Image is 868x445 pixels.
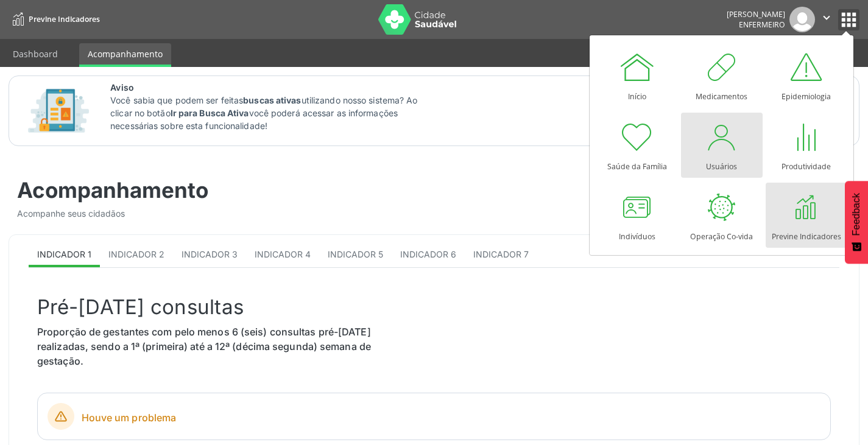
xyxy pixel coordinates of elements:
[17,207,426,220] div: Acompanhe seus cidadãos
[243,95,301,105] strong: buscas ativas
[851,193,862,236] span: Feedback
[681,183,763,248] a: Operação Co-vida
[766,183,847,248] a: Previne Indicadores
[17,177,426,203] div: Acompanhamento
[596,43,678,108] a: Início
[182,249,238,259] span: Indicador 3
[727,9,785,19] div: [PERSON_NAME]
[4,43,66,65] a: Dashboard
[473,249,529,259] span: Indicador 7
[739,19,785,30] span: Enfermeiro
[110,94,432,132] p: Você sabia que podem ser feitas utilizando nosso sistema? Ao clicar no botão você poderá acessar ...
[29,14,100,24] span: Previne Indicadores
[400,249,456,259] span: Indicador 6
[171,108,249,118] strong: Ir para Busca Ativa
[596,113,678,178] a: Saúde da Família
[681,113,763,178] a: Usuários
[37,295,244,319] span: Pré-[DATE] consultas
[328,249,383,259] span: Indicador 5
[37,326,371,367] span: Proporção de gestantes com pelo menos 6 (seis) consultas pré-[DATE] realizadas, sendo a 1ª (prime...
[108,249,164,259] span: Indicador 2
[681,43,763,108] a: Medicamentos
[766,43,847,108] a: Epidemiologia
[79,43,171,67] a: Acompanhamento
[24,83,93,138] img: Imagem de CalloutCard
[596,183,678,248] a: Indivíduos
[766,113,847,178] a: Produtividade
[255,249,311,259] span: Indicador 4
[820,11,833,24] i: 
[789,7,815,32] img: img
[110,81,432,94] span: Aviso
[838,9,859,30] button: apps
[845,181,868,264] button: Feedback - Mostrar pesquisa
[82,410,820,425] span: Houve um problema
